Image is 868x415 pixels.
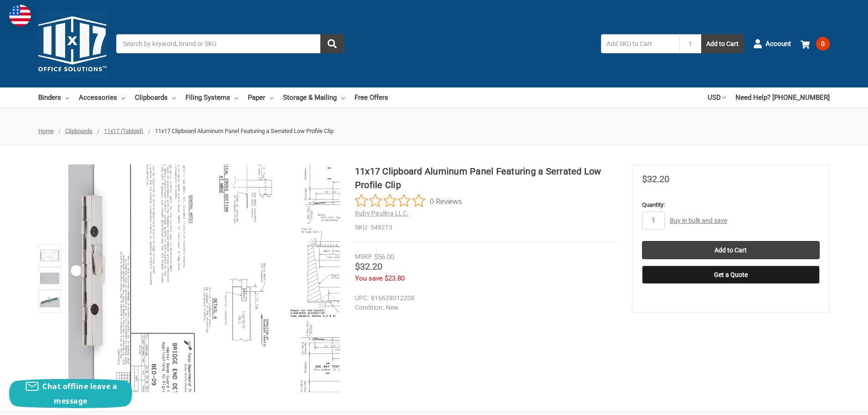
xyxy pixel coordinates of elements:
img: duty and tax information for United States [9,5,31,26]
img: 11x17 Clipboard Aluminum Panel Featuring a Serrated Low Profile Clip [40,246,60,266]
input: Add SKU to Cart [601,34,679,53]
span: Account [765,39,791,49]
a: 11x17 (Tabloid) [104,128,144,134]
span: You save [355,274,383,282]
input: Add to Cart [642,241,820,259]
span: 0 Reviews [430,194,462,208]
a: Storage & Mailing [283,87,345,108]
dt: SKU: [355,223,368,232]
a: 0 [801,32,830,56]
img: 11x17 Clipboard Aluminum Panel Featuring a Serrated Low Profile Clip [40,268,60,288]
button: Chat offline leave a message [9,379,132,408]
h1: 11x17 Clipboard Aluminum Panel Featuring a Serrated Low Profile Clip [355,164,617,192]
a: USD [708,87,726,108]
span: $32.20 [355,261,382,272]
a: Home [38,128,54,134]
label: Quantity: [642,200,820,210]
button: Rated 0 out of 5 stars from 0 reviews. Jump to reviews. [355,194,462,208]
img: 11x17 Clipboard (542110) [40,291,60,311]
a: Need Help? [PHONE_NUMBER] [735,87,830,108]
span: 11x17 Clipboard Aluminum Panel Featuring a Serrated Low Profile Clip [155,128,334,134]
span: $56.00 [374,253,394,261]
a: Account [753,32,791,56]
span: 0 [816,37,830,51]
input: Search by keyword, brand or SKU [116,34,344,53]
dd: 816628012208 [355,293,613,303]
a: Accessories [79,87,125,108]
img: 11x17.com [38,10,107,78]
span: $32.20 [642,174,669,184]
a: Paper [248,87,273,108]
a: Clipboards [65,128,92,134]
a: Clipboards [135,87,176,108]
span: Chat offline leave a message [42,381,117,406]
button: Get a Quote [642,266,820,284]
dt: Condition: [355,303,384,313]
div: MSRP [355,252,372,261]
a: Free Offers [354,87,388,108]
button: Add to Cart [701,34,744,53]
dd: 549213 [355,223,617,232]
dd: New [355,303,613,313]
a: Binders [38,87,69,108]
a: Filing Systems [185,87,238,108]
dt: UPC: [355,293,369,303]
a: Buy in bulk and save [670,217,727,224]
span: $23.80 [385,274,405,282]
a: Ruby Paulina LLC. [355,210,409,217]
